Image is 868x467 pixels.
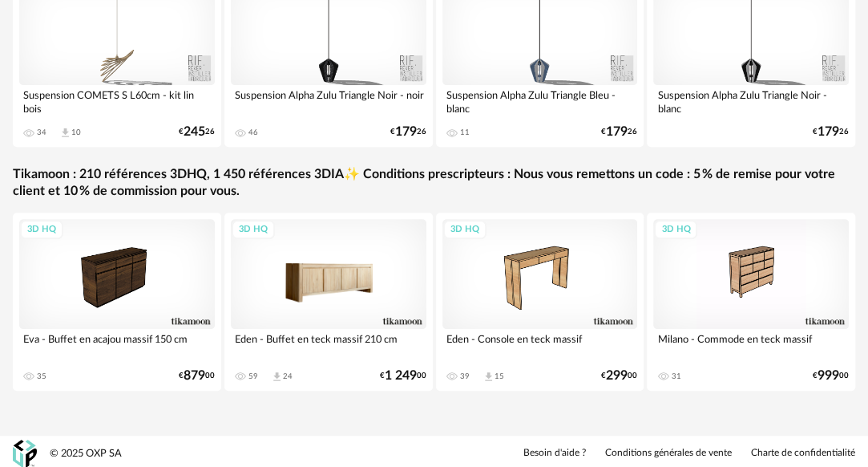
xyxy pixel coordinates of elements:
[395,127,417,137] span: 179
[385,371,417,381] span: 1 249
[179,127,215,137] div: € 26
[283,372,293,381] div: 24
[231,329,426,361] div: Eden - Buffet en teck massif 210 cm
[13,166,855,200] a: Tikamoon : 210 références 3DHQ, 1 450 références 3DIA✨ Conditions prescripteurs : Nous vous remet...
[442,329,638,361] div: Eden - Console en teck massif
[184,127,205,137] span: 245
[460,372,470,381] div: 39
[50,447,122,461] div: © 2025 OXP SA
[179,371,215,381] div: € 00
[443,220,486,240] div: 3D HQ
[232,220,275,240] div: 3D HQ
[13,213,221,391] a: 3D HQ Eva - Buffet en acajou massif 150 cm 35 €87900
[653,329,849,361] div: Milano - Commode en teck massif
[231,85,426,117] div: Suspension Alpha Zulu Triangle Noir - noir
[436,213,644,391] a: 3D HQ Eden - Console en teck massif 39 Download icon 15 €29900
[19,85,215,117] div: Suspension COMETS S L60cm - kit lin bois
[224,213,433,391] a: 3D HQ Eden - Buffet en teck massif 210 cm 59 Download icon 24 €1 24900
[818,127,839,137] span: 179
[460,128,470,137] div: 11
[37,128,46,137] div: 34
[813,371,849,381] div: € 00
[482,371,495,383] span: Download icon
[606,127,628,137] span: 179
[248,372,258,381] div: 59
[495,372,504,381] div: 15
[818,371,839,381] span: 999
[19,329,215,361] div: Eva - Buffet en acajou massif 150 cm
[601,371,637,381] div: € 00
[59,127,71,139] span: Download icon
[671,372,680,381] div: 31
[751,447,855,460] a: Charte de confidentialité
[390,127,426,137] div: € 26
[813,127,849,137] div: € 26
[380,371,426,381] div: € 00
[654,220,697,240] div: 3D HQ
[605,447,732,460] a: Conditions générales de vente
[248,128,258,137] div: 46
[442,85,638,117] div: Suspension Alpha Zulu Triangle Bleu - blanc
[20,220,63,240] div: 3D HQ
[523,447,586,460] a: Besoin d'aide ?
[271,371,283,383] span: Download icon
[184,371,205,381] span: 879
[606,371,628,381] span: 299
[601,127,637,137] div: € 26
[653,85,849,117] div: Suspension Alpha Zulu Triangle Noir - blanc
[647,213,855,391] a: 3D HQ Milano - Commode en teck massif 31 €99900
[37,372,46,381] div: 35
[71,128,81,137] div: 10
